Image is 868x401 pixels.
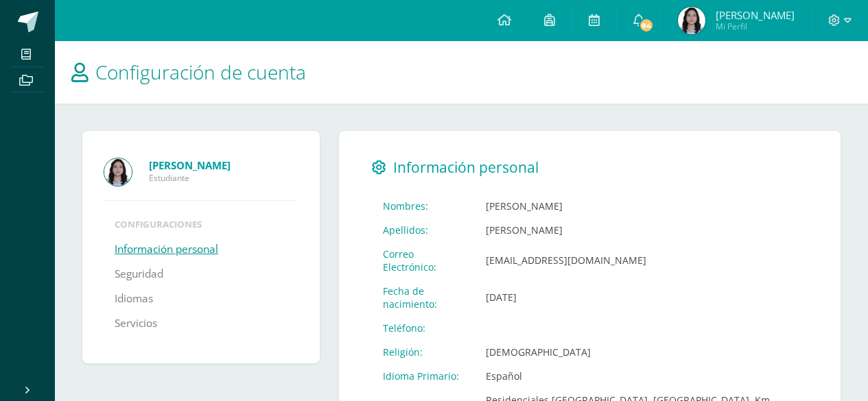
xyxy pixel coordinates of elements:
[475,279,808,316] td: [DATE]
[372,364,475,388] td: Idioma Primario:
[149,172,298,184] span: Estudiante
[475,194,808,218] td: [PERSON_NAME]
[716,8,795,22] span: [PERSON_NAME]
[475,340,808,364] td: [DEMOGRAPHIC_DATA]
[393,158,539,177] span: Información personal
[372,218,475,242] td: Apellidos:
[95,59,306,85] span: Configuración de cuenta
[678,7,705,34] img: 01ed410f02c96c65dc1582bb8cdc892c.png
[372,316,475,340] td: Teléfono:
[149,158,231,172] strong: [PERSON_NAME]
[372,279,475,316] td: Fecha de nacimiento:
[372,242,475,279] td: Correo Electrónico:
[475,364,808,388] td: Español
[475,242,808,279] td: [EMAIL_ADDRESS][DOMAIN_NAME]
[639,18,654,33] span: 84
[115,311,157,336] a: Servicios
[372,340,475,364] td: Religión:
[716,21,795,32] span: Mi Perfil
[372,194,475,218] td: Nombres:
[115,237,218,262] a: Información personal
[149,158,298,172] a: [PERSON_NAME]
[104,158,132,186] img: Profile picture of Alejandra Sarai Morales Ochoa
[115,218,288,230] li: Configuraciones
[475,218,808,242] td: [PERSON_NAME]
[115,262,163,287] a: Seguridad
[115,287,153,311] a: Idiomas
